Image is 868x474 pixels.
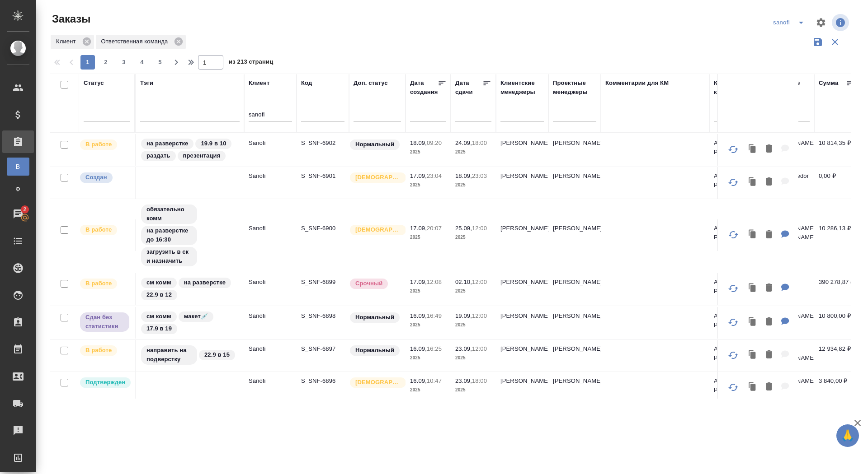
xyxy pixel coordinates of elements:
[548,273,601,305] td: [PERSON_NAME]
[301,311,344,321] p: S_SNF-6898
[355,313,394,322] p: Нормальный
[548,340,601,372] td: [PERSON_NAME]
[79,224,130,236] div: Выставляет ПМ после принятия заказа от КМа
[714,224,757,242] p: АО "Санофи Россия"
[761,279,777,297] button: Удалить
[455,225,472,232] p: 25.09,
[548,219,601,251] td: [PERSON_NAME]
[744,226,761,244] button: Клонировать
[11,162,25,171] span: В
[153,55,167,70] button: 5
[301,79,312,88] div: Код
[51,35,94,49] div: Клиент
[135,58,149,67] span: 4
[722,224,744,246] button: Обновить
[410,287,446,296] p: 2025
[117,58,131,67] span: 3
[99,58,113,67] span: 2
[472,225,487,232] p: 12:00
[349,311,401,324] div: Статус по умолчанию для стандартных заказов
[301,344,344,353] p: S_SNF-6897
[455,312,472,319] p: 19.09,
[455,181,491,190] p: 2025
[355,346,394,355] p: Нормальный
[722,376,744,398] button: Обновить
[183,151,221,160] p: презентация
[455,233,491,242] p: 2025
[744,279,761,297] button: Клонировать
[349,344,401,357] div: Статус по умолчанию для стандартных заказов
[410,172,427,179] p: 17.09,
[349,376,401,389] div: Выставляется автоматически для первых 3 заказов нового контактного лица. Особое внимание
[355,225,401,234] p: [DEMOGRAPHIC_DATA]
[101,37,171,46] p: Ответственная команда
[722,139,744,160] button: Обновить
[79,344,130,357] div: Выставляет ПМ после принятия заказа от КМа
[761,378,777,396] button: Удалить
[140,277,240,301] div: см комм, на разверстке, 22.9 в 12
[249,172,292,181] p: Sanofi
[146,324,172,333] p: 17.9 в 19
[146,312,171,321] p: см комм
[548,307,601,339] td: [PERSON_NAME]
[410,353,446,362] p: 2025
[810,12,832,33] span: Настроить таблицу
[455,79,482,97] div: Дата сдачи
[814,219,859,251] td: 10 286,13 ₽
[99,55,113,70] button: 2
[455,139,472,146] p: 24.09,
[2,203,34,225] a: 2
[455,345,472,352] p: 23.09,
[354,79,388,88] div: Доп. статус
[84,79,104,88] div: Статус
[410,139,427,146] p: 18.09,
[427,139,442,146] p: 09:20
[455,377,472,384] p: 23.09,
[744,313,761,331] button: Клонировать
[56,37,79,46] p: Клиент
[204,350,230,359] p: 22.9 в 15
[410,233,446,242] p: 2025
[814,307,859,339] td: 10 800,00 ₽
[146,290,172,299] p: 22.9 в 12
[146,205,192,223] p: обязательно комм
[761,140,777,158] button: Удалить
[548,167,601,199] td: [PERSON_NAME]
[455,353,491,362] p: 2025
[427,345,442,352] p: 16:25
[809,33,826,51] button: Сохранить фильтры
[496,134,548,166] td: [PERSON_NAME]
[410,79,438,97] div: Дата создания
[85,173,107,182] p: Создан
[472,279,487,285] p: 12:00
[427,279,442,285] p: 12:08
[744,378,761,396] button: Клонировать
[140,204,240,267] div: обязательно комм, на разверстке до 16:30, загрузить в ск и назначить
[496,340,548,372] td: [PERSON_NAME]
[85,346,112,355] p: В работе
[840,426,855,445] span: 🙏
[301,376,344,386] p: S_SNF-6896
[472,172,487,179] p: 23:03
[744,346,761,364] button: Клонировать
[410,386,446,395] p: 2025
[722,172,744,193] button: Обновить
[548,134,601,166] td: [PERSON_NAME]
[135,55,149,70] button: 4
[79,139,130,151] div: Выставляет ПМ после принятия заказа от КМа
[714,79,757,97] div: Контрагент клиента
[146,247,192,265] p: загрузить в ск и назначить
[140,344,240,366] div: направить на подверстку, 22.9 в 15
[184,278,226,287] p: на разверстке
[201,139,226,148] p: 19.9 в 10
[455,279,472,285] p: 02.10,
[355,173,401,182] p: [DEMOGRAPHIC_DATA]
[553,79,596,97] div: Проектные менеджеры
[249,376,292,386] p: Sanofi
[79,172,130,184] div: Выставляется автоматически при создании заказа
[184,312,208,321] p: макет💉
[472,377,487,384] p: 18:00
[744,173,761,191] button: Клонировать
[410,225,427,232] p: 17.09,
[472,312,487,319] p: 12:00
